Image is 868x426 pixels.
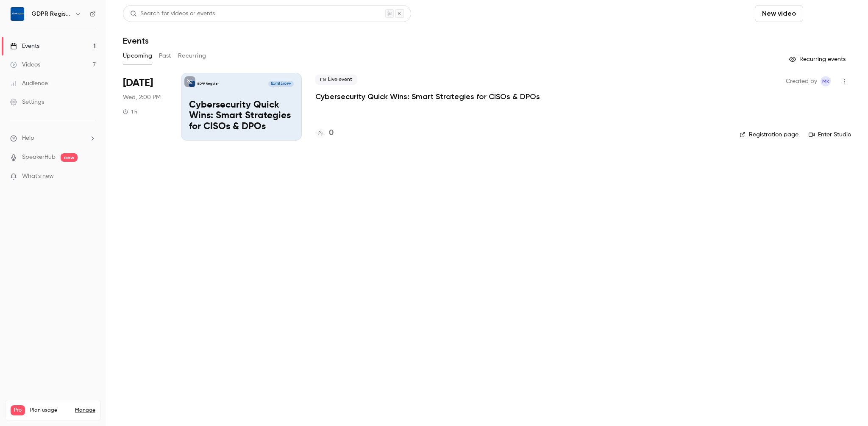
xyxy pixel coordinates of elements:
a: Registration page [740,130,798,139]
span: Live event [315,75,357,85]
span: Wed, 2:00 PM [123,93,161,102]
button: Past [159,49,171,63]
h6: GDPR Register [31,10,71,18]
span: new [61,153,78,162]
a: Manage [75,407,95,414]
button: Schedule [807,5,851,22]
span: MK [822,76,829,86]
div: Videos [10,61,40,69]
a: Enter Studio [809,130,851,139]
div: Settings [10,98,44,106]
span: What's new [22,172,54,181]
div: 1 h [123,108,137,115]
button: Upcoming [123,49,152,63]
h1: Events [123,36,149,46]
span: [DATE] 2:00 PM [268,81,293,87]
div: Oct 8 Wed, 2:00 PM (Europe/Tallinn) [123,73,167,141]
a: Cybersecurity Quick Wins: Smart Strategies for CISOs & DPOsGDPR Register[DATE] 2:00 PMCybersecuri... [181,73,302,141]
button: New video [755,5,803,22]
span: Plan usage [30,407,70,414]
a: SpeakerHub [22,153,56,162]
span: Marit Kesa [821,76,831,86]
button: Recurring [178,49,206,63]
div: Events [10,42,39,50]
h4: 0 [329,127,334,139]
p: GDPR Register [197,82,219,86]
a: 0 [315,127,334,139]
a: Cybersecurity Quick Wins: Smart Strategies for CISOs & DPOs [315,91,540,102]
div: Search for videos or events [130,9,215,18]
span: Help [22,134,34,143]
button: Recurring events [785,53,851,66]
p: Cybersecurity Quick Wins: Smart Strategies for CISOs & DPOs [189,100,294,133]
li: help-dropdown-opener [10,134,96,143]
img: GDPR Register [11,7,24,21]
span: Created by [786,76,817,86]
div: Audience [10,79,48,88]
span: [DATE] [123,76,153,90]
span: Pro [11,405,25,415]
